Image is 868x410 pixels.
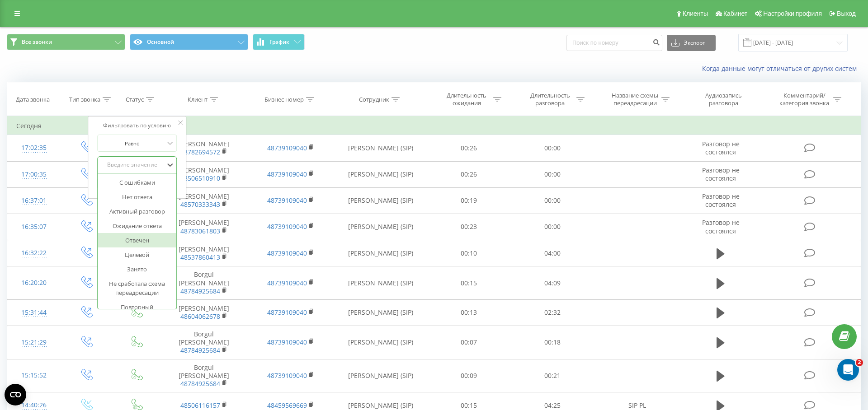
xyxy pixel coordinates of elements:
div: Активный разговор [98,204,176,219]
a: 48739109040 [267,371,307,380]
td: 00:26 [427,161,510,187]
td: [PERSON_NAME] (SIP) [334,135,427,161]
span: График [269,39,289,45]
div: 16:37:01 [16,192,52,210]
span: Разговор не состоялся [702,166,740,182]
td: Borgul [PERSON_NAME] [160,359,247,392]
td: 02:32 [510,299,594,326]
td: [PERSON_NAME] (SIP) [334,266,427,300]
a: 48739109040 [267,170,307,178]
a: 48739109040 [267,279,307,287]
div: 16:32:22 [16,244,52,262]
a: 48506116157 [180,401,220,410]
td: 00:00 [510,214,594,240]
td: [PERSON_NAME] (SIP) [334,359,427,392]
td: [PERSON_NAME] (SIP) [334,187,427,214]
td: Borgul [PERSON_NAME] [160,266,247,300]
td: [PERSON_NAME] [160,161,247,187]
div: Введите значение [100,161,164,168]
span: Все звонки [22,38,52,46]
a: 48459569669 [267,401,307,410]
td: [PERSON_NAME] (SIP) [334,240,427,266]
td: 00:00 [510,135,594,161]
a: 48739109040 [267,196,307,205]
td: 00:07 [427,326,510,359]
div: 17:02:35 [16,139,52,157]
td: Сегодня [7,117,861,135]
iframe: Intercom live chat [837,359,859,381]
td: 00:23 [427,214,510,240]
span: Клиенты [683,10,708,17]
td: 04:00 [510,240,594,266]
div: Клиент [188,96,208,103]
div: 17:00:35 [16,166,52,183]
a: 48739109040 [267,144,307,152]
td: 00:21 [510,359,594,392]
div: Бизнес номер [264,96,304,103]
span: 2 [856,359,863,366]
div: Не сработала схема переадресации [98,276,176,300]
div: Комментарий/категория звонка [778,92,831,107]
span: Разговор не состоялся [702,140,740,156]
td: [PERSON_NAME] [160,299,247,326]
div: Отвечен [98,233,176,247]
a: 48739109040 [267,222,307,231]
span: Разговор не состоялся [702,192,740,209]
td: 00:26 [427,135,510,161]
div: 15:21:29 [16,334,52,351]
input: Поиск по номеру [566,35,662,51]
div: Сотрудник [359,96,389,103]
td: 00:13 [427,299,510,326]
td: 00:19 [427,187,510,214]
td: [PERSON_NAME] (SIP) [334,326,427,359]
button: Основной [130,34,248,50]
div: Фильтровать по условию [97,121,177,130]
div: 15:31:44 [16,304,52,321]
a: 48784925684 [180,287,220,295]
td: [PERSON_NAME] (SIP) [334,299,427,326]
td: 00:18 [510,326,594,359]
a: 48739109040 [267,249,307,257]
button: Экспорт [667,35,716,51]
a: Когда данные могут отличаться от других систем [702,64,861,73]
a: 48784925684 [180,379,220,388]
a: 48783061803 [180,227,220,235]
button: График [253,34,305,50]
a: 48782694572 [180,148,220,156]
td: 00:00 [510,187,594,214]
td: [PERSON_NAME] (SIP) [334,161,427,187]
span: Разговор не состоялся [702,218,740,235]
div: Повторный [98,300,176,314]
div: Длительность разговора [526,92,574,107]
span: Кабинет [723,10,747,17]
td: [PERSON_NAME] [160,135,247,161]
td: 04:09 [510,266,594,300]
a: 48537860413 [180,253,220,261]
a: 48506510910 [180,174,220,182]
div: Целевой [98,247,176,262]
a: 48604062678 [180,312,220,321]
div: Статус [126,96,144,103]
div: 15:15:52 [16,367,52,384]
div: Название схемы переадресации [611,92,659,107]
div: С ошибками [98,175,176,190]
td: [PERSON_NAME] [160,187,247,214]
a: 48784925684 [180,346,220,354]
div: Ожидание ответа [98,219,176,233]
td: [PERSON_NAME] [160,240,247,266]
div: Дата звонка [16,96,50,103]
div: Тип звонка [69,96,100,103]
div: Аудиозапись разговора [694,92,753,107]
span: Выход [837,10,856,17]
td: 00:09 [427,359,510,392]
div: Нет ответа [98,190,176,204]
a: 48739109040 [267,338,307,346]
button: Все звонки [7,34,125,50]
div: 16:20:20 [16,274,52,292]
td: 00:10 [427,240,510,266]
td: Borgul [PERSON_NAME] [160,326,247,359]
div: Длительность ожидания [443,92,491,107]
a: 48739109040 [267,308,307,317]
div: Занято [98,262,176,276]
button: Open CMP widget [5,384,26,405]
